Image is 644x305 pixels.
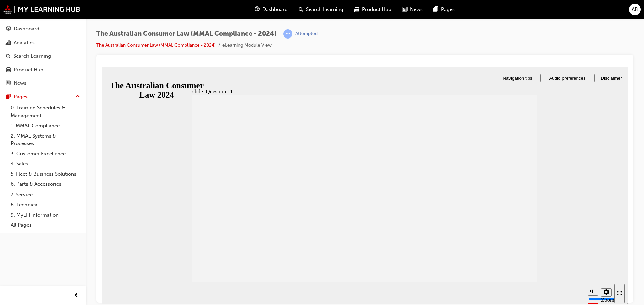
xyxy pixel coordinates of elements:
[8,189,83,200] a: 7. Service
[96,42,216,48] a: The Australian Consumer Law (MMAL Compliance - 2024)
[3,91,83,103] button: Pages
[74,292,79,300] span: prev-icon
[14,93,28,101] div: Pages
[499,222,510,230] button: Settings
[393,7,439,15] button: Navigation tips
[3,23,83,35] a: Dashboard
[354,5,359,14] span: car-icon
[14,39,35,47] div: Analytics
[8,149,83,159] a: 3. Customer Excellence
[487,230,530,235] input: volume
[306,6,343,13] span: Search Learning
[8,131,83,149] a: 2. MMAL Systems & Processes
[493,7,527,15] button: Disclaimer
[3,21,83,91] button: DashboardAnalyticsSearch LearningProduct HubNews
[14,66,43,74] div: Product Hub
[8,200,83,210] a: 8. Technical
[6,80,11,86] span: news-icon
[6,40,11,46] span: chart-icon
[397,3,428,16] a: news-iconNews
[447,9,484,14] span: Audio preferences
[3,77,83,89] a: News
[499,230,513,250] label: Zoom to fit
[3,64,83,76] a: Product Hub
[293,3,349,16] a: search-iconSearch Learning
[439,7,493,15] button: Audio preferences
[629,4,641,15] button: AB
[75,92,80,101] span: up-icon
[13,52,51,60] div: Search Learning
[632,6,638,13] span: AB
[3,36,83,49] a: Analytics
[299,5,303,14] span: search-icon
[441,6,455,13] span: Pages
[499,9,520,14] span: Disclaimer
[255,5,260,14] span: guage-icon
[8,210,83,220] a: 9. MyLH Information
[6,67,11,73] span: car-icon
[8,169,83,179] a: 5. Fleet & Business Solutions
[96,30,277,38] span: The Australian Consumer Law (MMAL Compliance - 2024)
[349,3,397,16] a: car-iconProduct Hub
[3,5,80,14] img: mmal
[486,221,497,229] button: Mute (Ctrl+Alt+M)
[8,121,83,131] a: 1. MMAL Compliance
[279,30,281,38] span: |
[3,50,83,62] a: Search Learning
[8,159,83,169] a: 4. Sales
[6,53,11,59] span: search-icon
[14,25,39,33] div: Dashboard
[483,216,509,237] div: misc controls
[6,26,11,32] span: guage-icon
[8,179,83,189] a: 6. Parts & Accessories
[513,217,523,236] button: Enter full-screen (Ctrl+Alt+F)
[6,94,11,100] span: pages-icon
[428,3,460,16] a: pages-iconPages
[14,79,26,87] div: News
[295,31,318,37] div: Attempted
[262,6,288,13] span: Dashboard
[283,29,292,39] span: learningRecordVerb_ATTEMPT-icon
[402,5,407,14] span: news-icon
[222,42,272,49] li: eLearning Module View
[410,6,423,13] span: News
[8,103,83,121] a: 0. Training Schedules & Management
[401,9,430,14] span: Navigation tips
[433,5,438,14] span: pages-icon
[249,3,293,16] a: guage-iconDashboard
[8,220,83,230] a: All Pages
[362,6,391,13] span: Product Hub
[513,216,523,237] nav: slide navigation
